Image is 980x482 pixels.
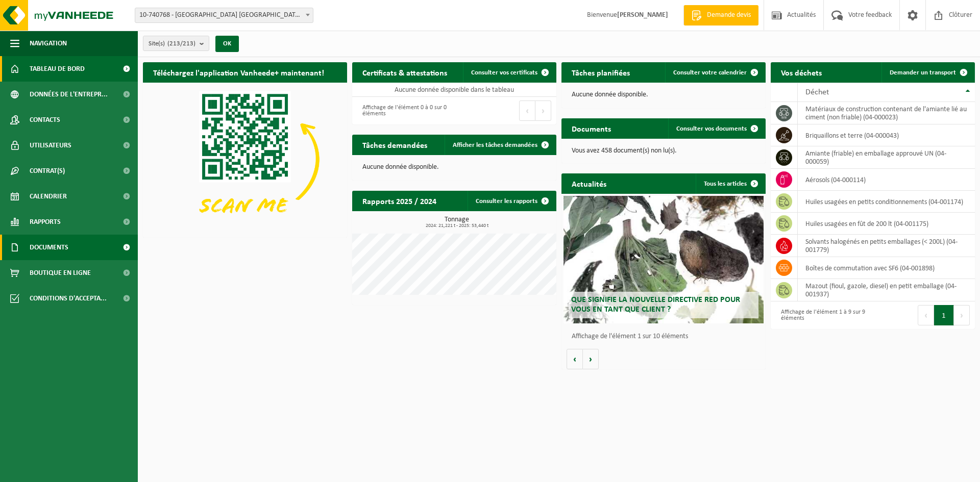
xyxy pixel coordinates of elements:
button: Previous [918,305,934,325]
h2: Tâches planifiées [561,62,640,82]
strong: [PERSON_NAME] [617,11,668,19]
td: Aucune donnée disponible dans le tableau [352,83,556,97]
a: Que signifie la nouvelle directive RED pour vous en tant que client ? [563,196,764,323]
h2: Rapports 2025 / 2024 [352,191,447,211]
a: Consulter vos documents [668,118,765,139]
h2: Téléchargez l'application Vanheede+ maintenant! [143,62,334,82]
button: 1 [934,305,954,325]
button: Volgende [583,349,599,369]
a: Consulter votre calendrier [665,62,765,83]
td: huiles usagées en petits conditionnements (04-001174) [798,191,975,213]
button: Site(s)(213/213) [143,36,209,51]
td: aérosols (04-000114) [798,169,975,191]
button: OK [215,36,239,52]
td: Boîtes de commutation avec SF6 (04-001898) [798,257,975,279]
div: Affichage de l'élément 1 à 9 sur 9 éléments [776,304,868,326]
a: Consulter les rapports [468,191,555,211]
span: Site(s) [149,36,195,52]
button: Previous [519,100,535,121]
span: Déchet [805,88,829,96]
h2: Tâches demandées [352,135,437,155]
span: 10-740768 - VALENS DÉPARTEMENT ARFI EIFFAGE - OUDERGEM [135,8,313,22]
button: Vorige [567,349,583,369]
button: Next [954,305,970,325]
span: Tableau de bord [30,56,85,82]
span: Documents [30,235,68,260]
span: Conditions d'accepta... [30,286,107,311]
a: Consulter vos certificats [463,62,555,83]
span: Boutique en ligne [30,260,91,286]
span: Demander un transport [890,69,956,76]
span: Que signifie la nouvelle directive RED pour vous en tant que client ? [571,296,740,314]
span: Navigation [30,31,67,56]
td: briquaillons et terre (04-000043) [798,124,975,146]
h3: Tonnage [357,216,556,229]
span: Données de l'entrepr... [30,82,108,107]
span: Calendrier [30,184,67,209]
p: Affichage de l'élément 1 sur 10 éléments [572,333,761,340]
a: Afficher les tâches demandées [445,135,555,155]
a: Demande devis [683,5,758,26]
span: Contrat(s) [30,158,65,184]
div: Affichage de l'élément 0 à 0 sur 0 éléments [357,99,449,122]
span: Consulter vos certificats [471,69,537,76]
a: Demander un transport [881,62,974,83]
td: solvants halogénés en petits emballages (< 200L) (04-001779) [798,235,975,257]
button: Next [535,100,551,121]
p: Aucune donnée disponible. [572,91,755,98]
span: Consulter vos documents [676,125,747,132]
td: matériaux de construction contenant de l'amiante lié au ciment (non friable) (04-000023) [798,102,975,124]
span: Utilisateurs [30,133,71,158]
h2: Certificats & attestations [352,62,457,82]
p: Vous avez 458 document(s) non lu(s). [572,147,755,155]
count: (213/213) [167,40,195,47]
span: Contacts [30,107,60,133]
h2: Documents [561,118,621,138]
span: Demande devis [704,10,753,20]
span: Afficher les tâches demandées [453,142,537,148]
p: Aucune donnée disponible. [362,164,546,171]
td: mazout (fioul, gazole, diesel) en petit emballage (04-001937) [798,279,975,301]
span: 10-740768 - VALENS DÉPARTEMENT ARFI EIFFAGE - OUDERGEM [135,8,313,23]
span: 2024: 21,221 t - 2025: 53,440 t [357,223,556,229]
h2: Actualités [561,173,617,193]
td: amiante (friable) en emballage approuvé UN (04-000059) [798,146,975,169]
span: Consulter votre calendrier [673,69,747,76]
a: Tous les articles [696,173,765,194]
img: Download de VHEPlus App [143,83,347,236]
td: huiles usagées en fût de 200 lt (04-001175) [798,213,975,235]
span: Rapports [30,209,61,235]
h2: Vos déchets [771,62,832,82]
